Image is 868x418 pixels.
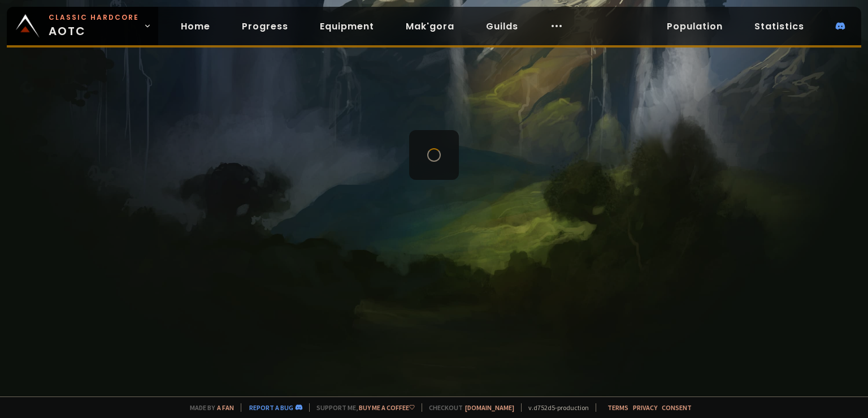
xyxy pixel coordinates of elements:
[521,403,589,412] span: v. d752d5 - production
[233,15,297,38] a: Progress
[249,403,293,412] a: Report a bug
[477,15,527,38] a: Guilds
[465,403,514,412] a: [DOMAIN_NAME]
[359,403,415,412] a: Buy me a coffee
[658,15,732,38] a: Population
[397,15,463,38] a: Mak'gora
[311,15,383,38] a: Equipment
[49,12,139,23] small: Classic Hardcore
[633,403,657,412] a: Privacy
[607,403,628,412] a: Terms
[422,403,514,412] span: Checkout
[745,15,813,38] a: Statistics
[309,403,415,412] span: Support me,
[7,7,158,45] a: Classic HardcoreAOTC
[172,15,219,38] a: Home
[49,12,139,40] span: AOTC
[217,403,234,412] a: a fan
[662,403,692,412] a: Consent
[183,403,234,412] span: Made by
